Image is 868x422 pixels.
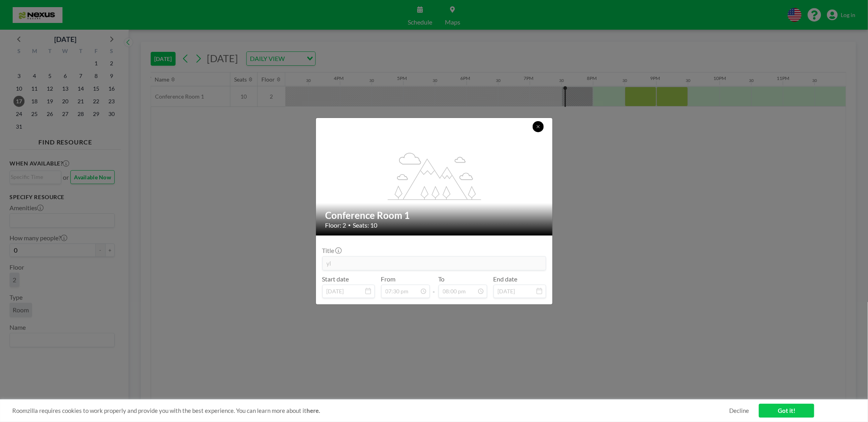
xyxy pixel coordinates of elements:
[306,407,320,414] a: here.
[494,275,518,283] label: End date
[325,209,544,221] h2: Conference Room 1
[759,404,814,418] a: Got it!
[388,152,481,200] g: flex-grow: 1.2;
[439,275,445,283] label: To
[322,275,349,283] label: Start date
[323,257,546,270] input: (No title)
[322,247,341,255] label: Title
[325,221,346,229] span: Floor: 2
[381,275,396,283] label: From
[729,407,749,414] a: Decline
[12,407,729,414] span: Roomzilla requires cookies to work properly and provide you with the best experience. You can lea...
[348,222,351,228] span: •
[353,221,378,229] span: Seats: 10
[433,278,435,295] span: -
